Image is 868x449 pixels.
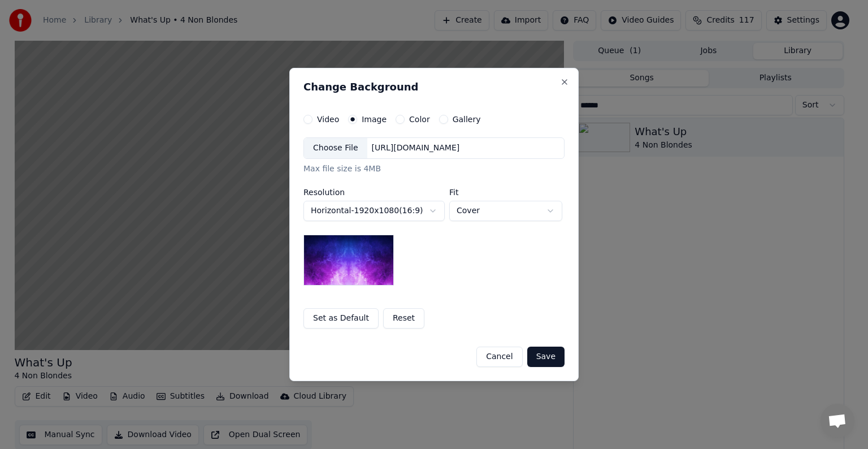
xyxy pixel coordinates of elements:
[303,308,379,329] button: Set as Default
[453,115,481,123] label: Gallery
[317,115,339,123] label: Video
[527,347,565,367] button: Save
[304,138,367,158] div: Choose File
[383,308,424,329] button: Reset
[367,143,465,154] div: [URL][DOMAIN_NAME]
[409,115,430,123] label: Color
[303,82,565,92] h2: Change Background
[449,188,562,196] label: Fit
[303,188,445,196] label: Resolution
[362,115,387,123] label: Image
[303,163,565,175] div: Max file size is 4MB
[476,347,522,367] button: Cancel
